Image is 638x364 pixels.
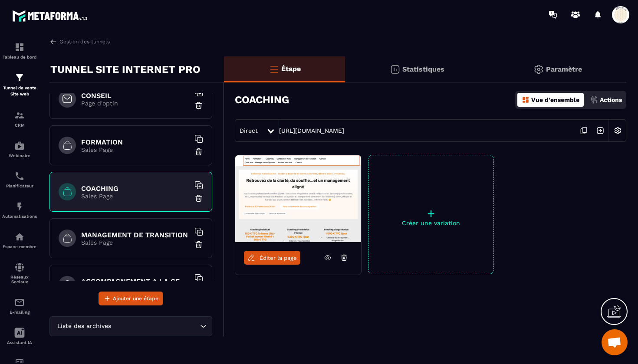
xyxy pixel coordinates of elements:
a: Assistant IA [2,321,37,351]
h6: FORMATION [81,138,190,146]
span: Direct [240,127,258,134]
a: schedulerschedulerPlanificateur [2,164,37,195]
a: automationsautomationsAutomatisations [2,195,37,225]
a: formationformationTableau de bord [2,36,37,66]
span: Liste des archives [55,321,113,331]
span: Ajouter une étape [113,294,158,303]
img: formation [14,110,25,121]
p: Webinaire [2,153,37,158]
p: Sales Page [81,239,190,246]
a: formationformationCRM [2,104,37,134]
img: formation [14,72,25,83]
img: stats.20deebd0.svg [390,64,400,75]
p: Réseaux Sociaux [2,275,37,284]
p: Actions [600,96,622,103]
p: Automatisations [2,214,37,219]
img: arrow [49,38,57,46]
img: trash [194,194,203,203]
img: trash [194,240,203,249]
img: dashboard-orange.40269519.svg [522,96,529,104]
img: email [14,297,25,308]
img: automations [14,232,25,242]
a: automationsautomationsEspace membre [2,225,37,256]
p: Vue d'ensemble [531,96,579,103]
h3: COACHING [235,94,289,106]
img: scheduler [14,171,25,181]
p: Page d'optin [81,100,190,107]
img: setting-gr.5f69749f.svg [533,64,544,75]
a: Gestion des tunnels [49,38,110,46]
p: Statistiques [402,65,444,73]
h6: CONSEIL [81,92,190,100]
a: automationsautomationsWebinaire [2,134,37,164]
div: Ouvrir le chat [602,329,628,355]
p: CRM [2,123,37,128]
a: emailemailE-mailing [2,291,37,321]
p: + [368,207,493,220]
p: Assistant IA [2,340,37,345]
p: Créer une variation [368,220,493,226]
a: social-networksocial-networkRéseaux Sociaux [2,256,37,291]
p: Tableau de bord [2,55,37,59]
h6: COACHING [81,184,190,193]
img: automations [14,141,25,151]
p: Tunnel de vente Site web [2,85,37,97]
a: Éditer la page [244,251,300,265]
a: formationformationTunnel de vente Site web [2,66,37,104]
input: Search for option [113,321,198,331]
p: Sales Page [81,146,190,153]
a: [URL][DOMAIN_NAME] [279,127,344,134]
div: Search for option [49,316,212,336]
p: Sales Page [81,193,190,200]
p: Paramètre [546,65,582,73]
button: Ajouter une étape [99,292,163,305]
img: bars-o.4a397970.svg [269,64,279,74]
img: arrow-next.bcc2205e.svg [592,122,608,139]
p: Planificateur [2,184,37,188]
img: logo [12,8,90,24]
span: Éditer la page [260,255,297,261]
img: automations [14,201,25,212]
p: Étape [281,65,301,73]
img: formation [14,42,25,52]
p: E-mailing [2,310,37,315]
p: Espace membre [2,244,37,249]
img: trash [194,148,203,156]
h6: ACCOMPAGNEMENT A LA CERTIFICATION HAS [81,277,190,285]
img: actions.d6e523a2.png [590,96,598,104]
h6: MANAGEMENT DE TRANSITION [81,231,190,239]
img: trash [194,101,203,110]
p: TUNNEL SITE INTERNET PRO [50,61,201,78]
img: image [235,155,361,242]
img: social-network [14,262,25,272]
img: setting-w.858f3a88.svg [609,122,626,139]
